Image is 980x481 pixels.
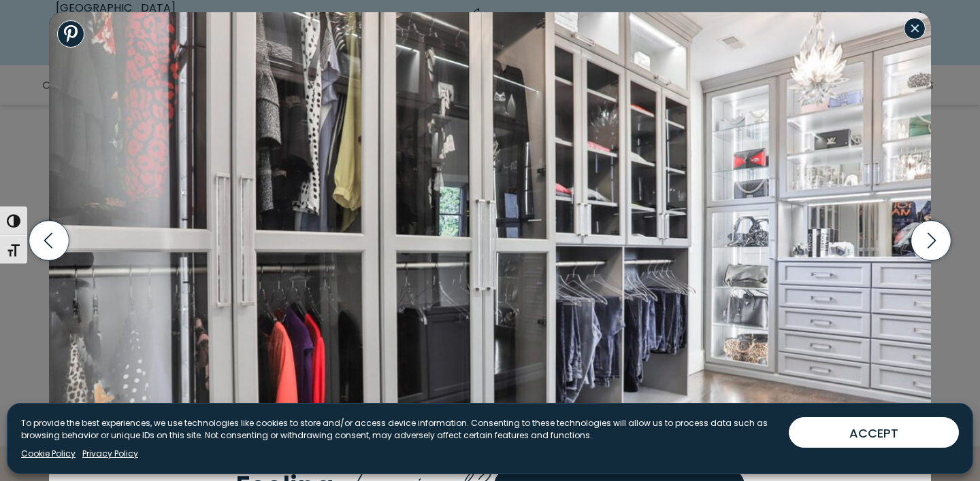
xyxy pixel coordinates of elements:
[21,417,778,442] p: To provide the best experiences, we use technologies like cookies to store and/or access device i...
[57,20,84,48] a: Share to Pinterest
[49,12,931,454] img: Glass-front wardrobe system in Dove Grey with integrated LED lighting, double-hang rods, and disp...
[904,18,926,39] button: Close modal
[789,417,959,448] button: ACCEPT
[21,448,76,460] a: Cookie Policy
[82,448,138,460] a: Privacy Policy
